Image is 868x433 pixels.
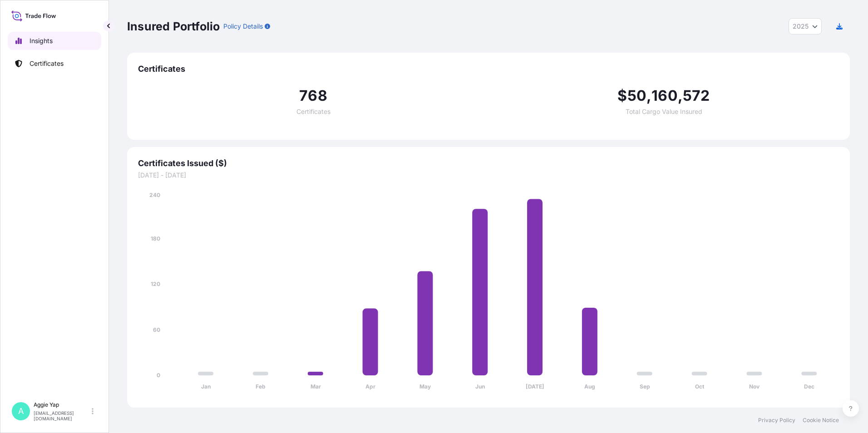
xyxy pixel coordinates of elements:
tspan: Sep [640,383,650,390]
p: Insured Portfolio [127,19,220,34]
span: 2025 [793,22,809,31]
span: $ [617,89,627,103]
tspan: Nov [749,383,760,390]
span: 50 [627,89,646,103]
tspan: Dec [804,383,814,390]
span: A [18,407,24,416]
p: Aggie Yap [34,401,90,408]
tspan: Jun [475,383,485,390]
tspan: Feb [256,383,266,390]
tspan: 0 [157,372,160,379]
span: Certificates Issued ($) [138,158,839,169]
span: Certificates [296,108,330,115]
a: Cookie Notice [803,417,839,424]
span: 768 [299,89,327,103]
tspan: 60 [153,326,160,333]
tspan: [DATE] [526,383,544,390]
a: Certificates [8,54,101,73]
p: Policy Details [223,22,263,31]
span: 160 [651,89,678,103]
button: Year Selector [789,18,822,34]
p: [EMAIL_ADDRESS][DOMAIN_NAME] [34,410,90,421]
a: Insights [8,32,101,50]
tspan: Mar [311,383,321,390]
span: , [646,89,651,103]
span: [DATE] - [DATE] [138,171,839,180]
tspan: Oct [695,383,705,390]
tspan: 180 [151,235,160,242]
span: , [678,89,683,103]
tspan: Jan [201,383,211,390]
a: Privacy Policy [758,417,795,424]
tspan: Aug [584,383,595,390]
span: 572 [683,89,710,103]
tspan: May [419,383,431,390]
span: Certificates [138,64,839,74]
span: Total Cargo Value Insured [626,108,702,115]
tspan: 120 [151,280,160,287]
p: Certificates [30,59,64,68]
p: Insights [30,36,53,45]
tspan: 240 [149,192,160,198]
tspan: Apr [365,383,375,390]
